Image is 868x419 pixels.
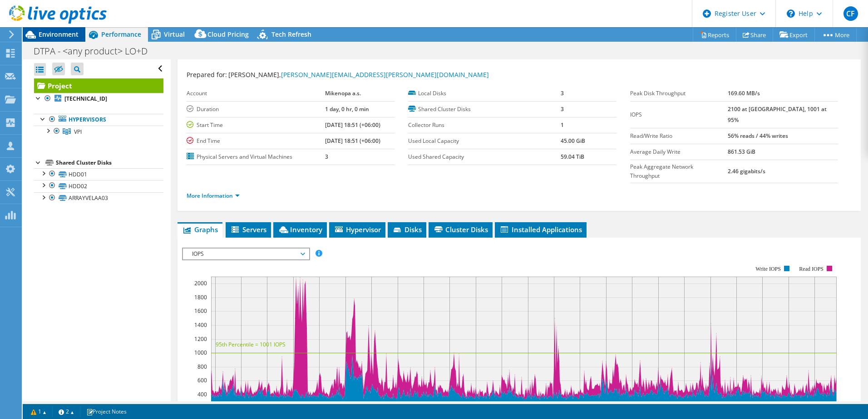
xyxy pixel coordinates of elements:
[187,121,325,130] label: Start Time
[194,293,207,301] text: 1800
[325,153,328,161] b: 3
[408,121,561,130] label: Collector Runs
[561,121,564,129] b: 1
[228,70,489,79] span: [PERSON_NAME],
[281,70,489,79] a: [PERSON_NAME][EMAIL_ADDRESS][PERSON_NAME][DOMAIN_NAME]
[34,126,163,137] a: VPI
[630,110,728,119] label: IOPS
[278,225,322,234] span: Inventory
[34,78,163,93] a: Project
[728,105,827,124] b: 2100 at [GEOGRAPHIC_DATA], 1001 at 95%
[325,105,369,113] b: 1 day, 0 hr, 0 min
[187,89,325,98] label: Account
[408,105,561,114] label: Shared Cluster Disks
[207,30,249,39] span: Cloud Pricing
[561,89,564,97] b: 3
[728,89,760,97] b: 169.60 MB/s
[693,28,736,42] a: Reports
[408,89,561,98] label: Local Disks
[736,28,773,42] a: Share
[787,10,795,18] svg: \n
[197,376,207,384] text: 600
[64,95,107,102] b: [TECHNICAL_ID]
[197,363,207,370] text: 800
[728,148,755,156] b: 861.53 GiB
[271,30,311,39] span: Tech Refresh
[561,153,584,161] b: 59.04 TiB
[408,152,561,161] label: Used Shared Capacity
[325,89,361,97] b: Mikenopa a.s.
[630,147,728,156] label: Average Daily Write
[164,30,185,39] span: Virtual
[194,279,207,287] text: 2000
[325,137,380,145] b: [DATE] 18:51 (+06:00)
[230,225,266,234] span: Servers
[101,30,141,39] span: Performance
[187,70,227,79] label: Prepared for:
[34,168,163,180] a: HDD01
[773,28,815,42] a: Export
[74,128,82,136] span: VPI
[34,93,163,105] a: [TECHNICAL_ID]
[25,406,53,417] a: 1
[561,137,585,145] b: 45.00 GiB
[194,349,207,356] text: 1000
[197,390,207,398] text: 400
[80,406,133,417] a: Project Notes
[843,6,858,21] span: CF
[187,192,240,200] a: More Information
[194,307,207,315] text: 1600
[187,105,325,114] label: Duration
[216,341,286,348] text: 95th Percentile = 1001 IOPS
[182,225,218,234] span: Graphs
[194,321,207,329] text: 1400
[34,114,163,126] a: Hypervisors
[34,180,163,192] a: HDD02
[334,225,381,234] span: Hypervisor
[187,136,325,146] label: End Time
[34,192,163,204] a: ARRAYVELAA03
[56,157,163,168] div: Shared Cluster Disks
[408,136,561,146] label: Used Local Capacity
[194,335,207,343] text: 1200
[799,266,824,272] text: Read IOPS
[392,225,422,234] span: Disks
[433,225,488,234] span: Cluster Disks
[728,132,788,140] b: 56% reads / 44% writes
[755,266,781,272] text: Write IOPS
[39,30,79,39] span: Environment
[561,105,564,113] b: 3
[814,28,857,42] a: More
[325,121,380,129] b: [DATE] 18:51 (+06:00)
[187,152,325,161] label: Physical Servers and Virtual Machines
[728,167,765,175] b: 2.46 gigabits/s
[30,46,162,56] h1: DTPA - <any product> LO+D
[187,248,304,259] span: IOPS
[630,132,728,141] label: Read/Write Ratio
[52,406,80,417] a: 2
[630,89,728,98] label: Peak Disk Throughput
[499,225,582,234] span: Installed Applications
[630,162,728,180] label: Peak Aggregate Network Throughput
